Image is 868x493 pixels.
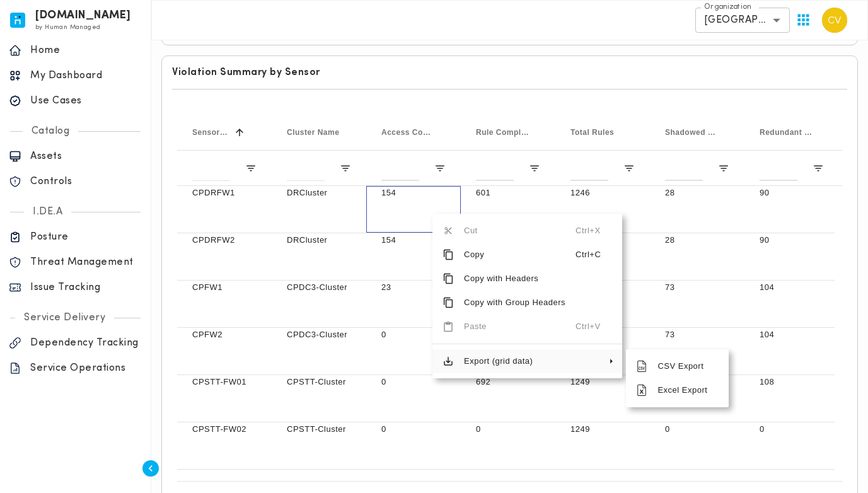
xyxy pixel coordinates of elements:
button: Open Filter Menu [245,163,257,174]
p: CPDRFW2 [192,234,257,246]
p: CPFW2 [192,328,257,341]
input: Total Rules Filter Input [570,156,608,181]
div: Context Menu [432,214,622,378]
p: 90 [760,234,824,246]
p: 0 [760,423,824,436]
button: Open Filter Menu [813,163,824,174]
h6: Violation Summary by Sensor [172,66,847,79]
p: My Dashboard [30,69,142,82]
div: [GEOGRAPHIC_DATA] [695,8,790,33]
p: Posture [30,231,142,243]
p: 0 [760,470,824,483]
p: 0 [381,328,446,341]
input: Access Compliance Violations Filter Input [381,156,419,181]
img: invicta.io [10,13,25,28]
span: Excel Export [647,378,719,402]
p: 23 [381,281,446,294]
p: 90 [760,187,824,199]
div: SubMenu [626,349,729,407]
p: CPSTT-Cluster [287,423,351,436]
p: 73 [665,281,729,294]
p: CPSTT-FW01 [192,376,257,388]
p: Home [30,44,142,57]
p: I.DE.A [24,206,71,218]
p: 8 [476,470,540,483]
p: CPSTT-Cluster [287,376,351,388]
p: 2 [381,470,446,483]
img: Carter Velasquez [822,8,847,33]
p: 601 [476,187,540,199]
p: Use Cases [30,95,142,107]
p: CPDC3-Cluster [287,281,351,294]
p: CPSTT-FW02 [192,423,257,436]
span: Ctrl+X [576,219,606,243]
p: CPDRFW1 [192,187,257,199]
p: DRCluster [287,187,351,199]
p: Controls [30,175,142,188]
p: 154 [381,234,446,246]
p: 154 [381,187,446,199]
p: 1249 [570,376,635,388]
button: Open Filter Menu [623,163,635,174]
p: Catalog [23,125,79,137]
p: 73 [665,328,729,341]
p: 0 [381,423,446,436]
p: 692 [476,376,540,388]
p: DRCluster [287,234,351,246]
span: Paste [454,315,576,339]
span: Cut [454,219,576,243]
span: Redundant Rules [760,128,813,137]
span: Copy with Headers [454,267,576,291]
span: Copy [454,243,576,267]
button: Open Filter Menu [718,163,729,174]
input: Rule Compliance Violations Filter Input [476,156,514,181]
p: 28 [665,187,729,199]
button: Open Filter Menu [529,163,540,174]
p: CPFW1 [192,281,257,294]
label: Organization [704,2,751,13]
span: Ctrl+V [576,315,606,339]
button: Open Filter Menu [434,163,446,174]
p: 0 [665,470,729,483]
span: Cluster Name [287,128,339,137]
span: by Human Managed [35,24,100,31]
span: Rule Compliance Violations [476,128,529,137]
span: Access Compliance Violations [381,128,434,137]
p: CPDC3-Cluster [287,328,351,341]
span: Export (grid data) [454,349,576,373]
p: 0 [665,423,729,436]
button: User [817,3,852,38]
span: Copy with Group Headers [454,291,576,315]
span: Ctrl+C [576,243,606,267]
p: Dependency Tracking [30,337,142,349]
p: Service Delivery [15,311,114,324]
p: 1246 [570,187,635,199]
span: Sensor Name [192,128,229,137]
input: Shadowed Rules Filter Input [665,156,703,181]
span: Total Rules [570,128,614,137]
p: Service Operations [30,362,142,374]
span: CSV Export [647,354,719,378]
p: 108 [760,376,824,388]
p: 104 [760,281,824,294]
span: Shadowed Rules [665,128,718,137]
p: Assets [30,150,142,163]
p: 0 [381,376,446,388]
input: Redundant Rules Filter Input [760,156,797,181]
p: 28 [665,234,729,246]
p: 41 [570,470,635,483]
button: Open Filter Menu [340,163,351,174]
h6: [DOMAIN_NAME] [35,11,131,20]
p: 1249 [570,423,635,436]
p: Issue Tracking [30,281,142,294]
p: Threat Management [30,256,142,269]
p: 104 [760,328,824,341]
p: 0 [476,423,540,436]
